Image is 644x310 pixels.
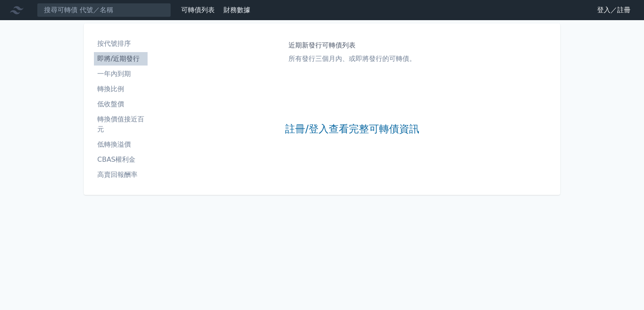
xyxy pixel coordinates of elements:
h1: 近期新發行可轉債列表 [288,40,416,50]
li: CBAS權利金 [94,155,148,165]
li: 按代號排序 [94,39,148,49]
li: 高賣回報酬率 [94,170,148,180]
li: 一年內到期 [94,69,148,79]
li: 即將/近期發行 [94,54,148,64]
a: 低轉換溢價 [94,138,148,151]
a: 低收盤價 [94,97,148,111]
a: 即將/近期發行 [94,52,148,66]
a: 可轉債列表 [181,6,215,14]
li: 低收盤價 [94,99,148,109]
a: 一年內到期 [94,67,148,81]
a: 註冊/登入查看完整可轉債資訊 [285,123,419,136]
a: 轉換比例 [94,82,148,96]
a: 高賣回報酬率 [94,168,148,181]
li: 低轉換溢價 [94,139,148,150]
input: 搜尋可轉債 代號／名稱 [37,3,171,17]
a: 按代號排序 [94,37,148,50]
a: 登入／註冊 [590,3,637,17]
a: 轉換價值接近百元 [94,113,148,136]
a: CBAS權利金 [94,153,148,166]
p: 所有發行三個月內、或即將發行的可轉債。 [288,54,416,64]
li: 轉換比例 [94,84,148,94]
a: 財務數據 [223,6,250,14]
li: 轉換價值接近百元 [94,114,148,134]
